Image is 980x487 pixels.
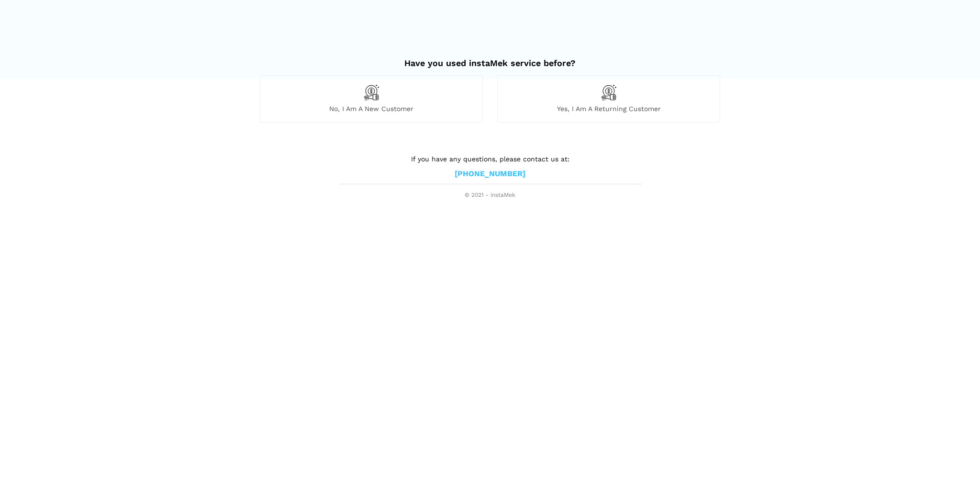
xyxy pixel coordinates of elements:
p: If you have any questions, please contact us at: [339,154,641,164]
span: © 2021 - instaMek [339,192,641,199]
a: [PHONE_NUMBER] [455,169,525,179]
span: Yes, I am a returning customer [498,104,720,113]
h2: Have you used instaMek service before? [260,48,720,68]
span: No, I am a new customer [260,104,482,113]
